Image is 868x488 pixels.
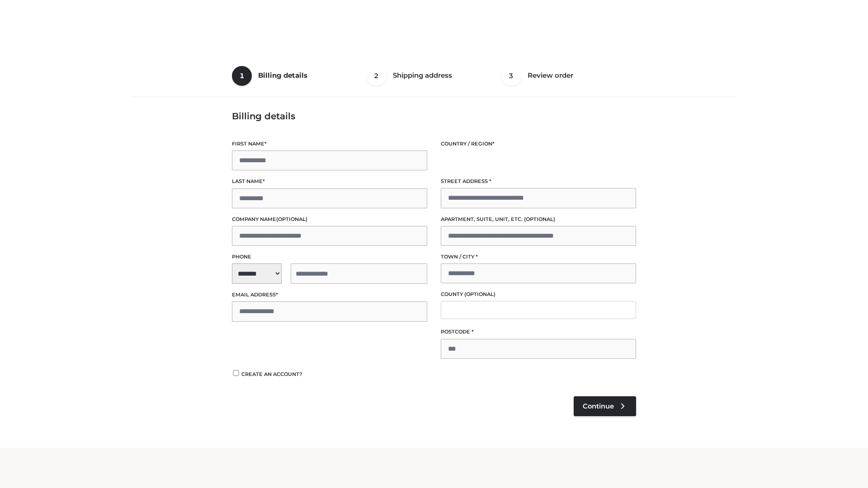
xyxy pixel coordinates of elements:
[441,290,636,299] label: County
[276,216,307,222] span: (optional)
[241,371,302,377] span: Create an account?
[441,328,636,336] label: Postcode
[583,402,614,410] span: Continue
[232,177,427,186] label: Last name
[574,396,636,416] a: Continue
[232,253,427,261] label: Phone
[232,215,427,224] label: Company name
[441,177,636,186] label: Street address
[441,253,636,261] label: Town / City
[232,111,636,122] h3: Billing details
[232,291,427,299] label: Email address
[232,140,427,148] label: First name
[464,291,495,297] span: (optional)
[441,140,636,148] label: Country / Region
[524,216,555,222] span: (optional)
[232,370,240,376] input: Create an account?
[441,215,636,224] label: Apartment, suite, unit, etc.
